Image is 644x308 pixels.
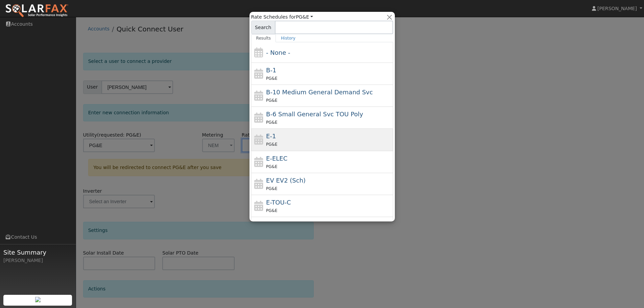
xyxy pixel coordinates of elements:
span: B-6 Small General Service TOU Poly Phase [266,111,363,118]
span: B-10 Medium General Demand Service (Primary Voltage) [266,89,373,96]
span: Rate Schedules for [251,14,313,21]
img: retrieve [35,297,41,302]
span: PG&E [266,186,277,191]
span: PG&E [266,98,277,103]
span: E-ELEC [266,155,287,162]
span: PG&E [266,120,277,125]
span: Search [251,21,275,34]
a: History [276,34,301,42]
a: PG&E [296,14,313,20]
div: [PERSON_NAME] [3,257,72,264]
span: Site Summary [3,248,72,257]
span: - None - [266,49,290,56]
span: PG&E [266,76,277,81]
span: E-TOU-C [266,199,291,206]
img: SolarFax [5,4,69,18]
a: Results [251,34,276,42]
span: PG&E [266,208,277,213]
span: PG&E [266,164,277,169]
span: E-1 [266,133,276,140]
span: PG&E [266,142,277,147]
span: B-1 [266,67,276,74]
span: Electric Vehicle EV2 (Sch) [266,177,306,184]
span: [PERSON_NAME] [597,6,637,11]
